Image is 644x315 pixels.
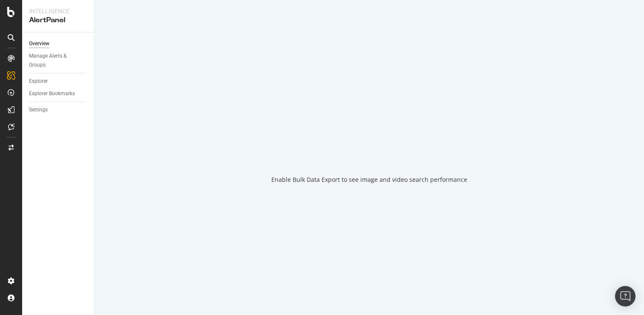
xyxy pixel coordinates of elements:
[29,15,87,25] div: AlertPanel
[29,52,88,70] a: Manage Alerts & Groups
[29,89,75,98] div: Explorer Bookmarks
[29,52,80,70] div: Manage Alerts & Groups
[29,89,88,98] a: Explorer Bookmarks
[339,131,400,162] div: animation
[29,39,88,48] a: Overview
[29,105,48,114] div: Settings
[615,286,635,306] div: Open Intercom Messenger
[29,105,88,114] a: Settings
[29,77,88,86] a: Explorer
[29,77,48,86] div: Explorer
[271,175,467,184] div: Enable Bulk Data Export to see image and video search performance
[29,7,87,15] div: Intelligence
[29,39,49,48] div: Overview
